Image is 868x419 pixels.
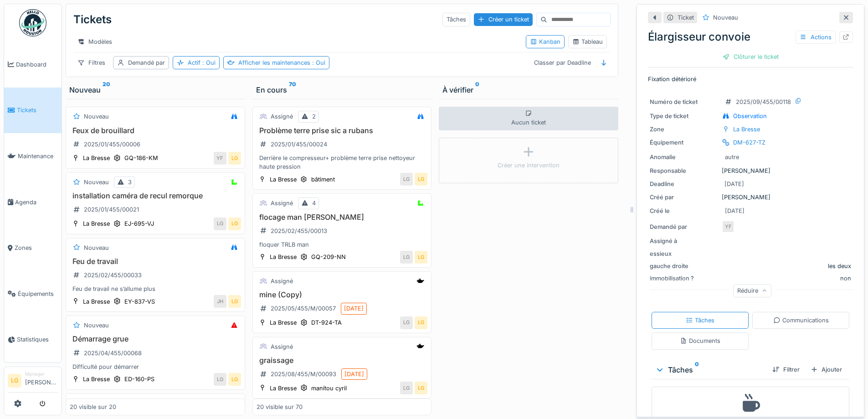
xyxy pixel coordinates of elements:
[311,384,347,393] div: manitou cyril
[84,112,109,121] div: Nouveau
[442,84,615,95] div: À vérifier
[733,112,767,120] div: Observation
[650,138,718,147] div: Équipement
[270,175,297,184] div: La Bresse
[214,373,226,386] div: LG
[4,88,62,134] a: Tickets
[680,336,720,345] div: Documents
[773,316,829,325] div: Communications
[415,173,427,186] div: LG
[69,84,241,95] div: Nouveau
[70,285,241,293] div: Feu de travail ne s’allume plus
[8,374,21,388] li: LG
[725,153,739,161] div: autre
[289,84,296,95] sup: 70
[475,84,479,95] sup: 0
[83,297,110,306] div: La Bresse
[214,152,226,165] div: YF
[719,51,782,63] div: Clôturer le ticket
[344,370,364,378] div: [DATE]
[25,371,58,378] div: Manager
[4,225,62,271] a: Zones
[73,56,109,69] div: Filtres
[400,382,413,394] div: LG
[311,318,342,327] div: DT-924-TA
[530,37,560,46] div: Kanban
[257,290,428,299] h3: mine (Copy)
[257,356,428,365] h3: graissage
[695,364,699,375] sup: 0
[70,362,241,371] div: Difficulté pour démarrer
[572,37,603,46] div: Tableau
[270,384,297,393] div: La Bresse
[271,342,293,351] div: Assigné
[70,257,241,266] h3: Feu de travail
[4,41,62,88] a: Dashboard
[650,166,851,175] div: [PERSON_NAME]
[70,126,241,135] h3: Feux de brouillard
[257,403,303,411] div: 20 visible sur 70
[678,13,694,22] div: Ticket
[650,112,718,120] div: Type de ticket
[17,106,58,114] span: Tickets
[84,321,109,330] div: Nouveau
[722,220,734,233] div: YF
[840,274,851,283] div: non
[724,180,744,188] div: [DATE]
[18,152,58,160] span: Maintenance
[648,75,853,83] p: Fixation détérioré
[650,180,718,188] div: Deadline
[83,219,110,228] div: La Bresse
[270,318,297,327] div: La Bresse
[188,58,216,67] div: Actif
[650,125,718,134] div: Zone
[650,153,718,161] div: Anomalie
[650,249,718,258] div: essieux
[311,175,335,184] div: bâtiment
[474,13,533,26] div: Créer un ticket
[19,9,46,36] img: Badge_color-CXgf-gQk.svg
[655,364,765,375] div: Tâches
[498,161,560,170] div: Créer une intervention
[650,166,718,175] div: Responsable
[228,152,241,165] div: LG
[17,335,58,344] span: Statistiques
[310,59,325,66] span: : Oui
[736,98,791,106] div: 2025/09/455/00118
[650,193,718,202] div: Créé par
[257,126,428,135] h3: Problème terre prise sic a rubans
[228,373,241,386] div: LG
[4,179,62,225] a: Agenda
[16,60,58,69] span: Dashboard
[15,243,58,252] span: Zones
[84,271,142,279] div: 2025/02/455/00033
[733,125,760,134] div: La Bresse
[124,297,155,306] div: EY-837-VS
[713,13,738,22] div: Nouveau
[415,251,427,264] div: LG
[25,371,58,390] li: [PERSON_NAME]
[84,178,109,186] div: Nouveau
[311,253,346,261] div: GQ-209-NN
[70,191,241,200] h3: installation caméra de recul remorque
[124,375,154,383] div: ED-160-PS
[200,59,216,66] span: : Oui
[270,253,297,261] div: La Bresse
[733,284,771,297] div: Réduire
[796,31,836,44] div: Actions
[228,217,241,230] div: LG
[103,84,110,95] sup: 20
[271,227,327,235] div: 2025/02/455/00013
[70,335,241,343] h3: Démarrage grue
[439,107,618,130] div: Aucun ticket
[4,133,62,179] a: Maintenance
[84,205,139,214] div: 2025/01/455/00021
[650,222,718,231] div: Demandé par
[415,316,427,329] div: LG
[725,207,745,215] div: [DATE]
[214,295,226,308] div: JH
[686,316,714,325] div: Tâches
[312,112,316,121] div: 2
[650,98,718,106] div: Numéro de ticket
[124,154,158,162] div: GQ-186-KM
